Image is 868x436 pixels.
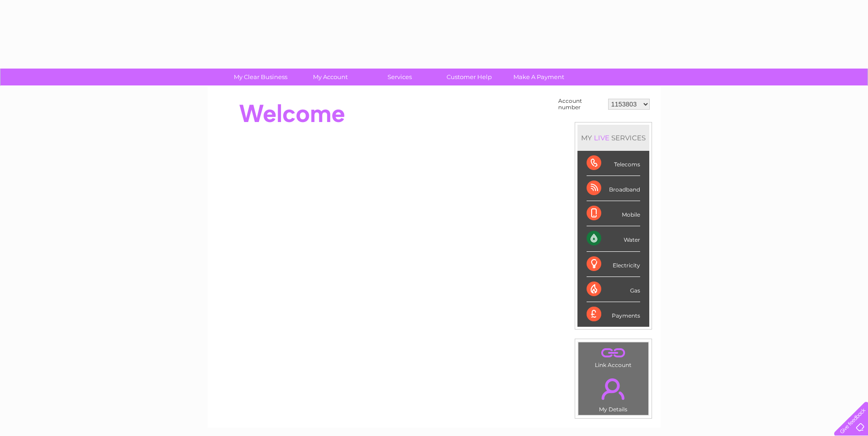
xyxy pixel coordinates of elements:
div: Electricity [587,252,640,277]
div: LIVE [592,133,611,142]
div: Mobile [587,201,640,226]
td: My Details [578,371,649,415]
div: Water [587,226,640,251]
div: Payments [587,302,640,327]
div: MY SERVICES [577,125,649,151]
a: Make A Payment [501,69,577,85]
a: Customer Help [431,69,507,85]
a: . [581,345,646,361]
td: Account number [556,96,606,113]
a: . [581,373,646,405]
div: Gas [587,277,640,302]
div: Telecoms [587,151,640,176]
td: Link Account [578,342,649,371]
a: My Account [292,69,368,85]
a: My Clear Business [223,69,298,85]
a: Services [362,69,437,85]
div: Broadband [587,176,640,201]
